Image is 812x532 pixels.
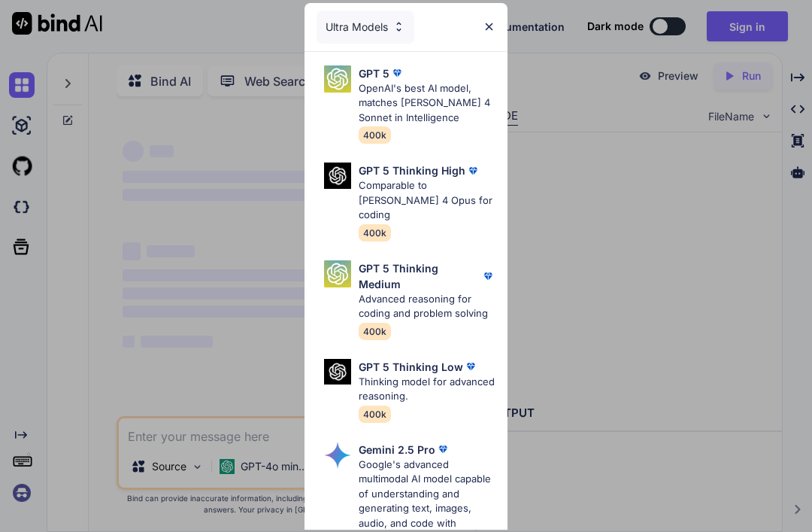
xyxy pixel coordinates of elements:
p: GPT 5 [359,65,389,81]
span: 400k [359,224,391,242]
span: 400k [359,126,391,144]
img: premium [480,269,495,284]
p: OpenAI's best AI model, matches [PERSON_NAME] 4 Sonnet in Intelligence [359,81,495,126]
img: premium [389,65,404,81]
img: premium [435,442,450,457]
p: GPT 5 Thinking Low [359,359,463,375]
p: GPT 5 Thinking High [359,163,465,178]
img: Pick Models [324,260,351,287]
img: Pick Models [324,163,351,189]
img: Pick Models [392,20,405,33]
span: 400k [359,406,391,423]
img: Pick Models [324,359,351,385]
img: premium [463,359,478,374]
img: premium [465,163,480,178]
img: Pick Models [324,65,351,93]
p: Gemini 2.5 Pro [359,442,435,458]
div: Ultra Models [317,11,414,44]
img: Pick Models [324,442,351,469]
p: GPT 5 Thinking Medium [359,260,480,292]
img: close [483,20,495,33]
p: Advanced reasoning for coding and problem solving [359,292,495,321]
span: 400k [359,323,391,340]
p: Comparable to [PERSON_NAME] 4 Opus for coding [359,178,495,223]
p: Thinking model for advanced reasoning. [359,375,495,404]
